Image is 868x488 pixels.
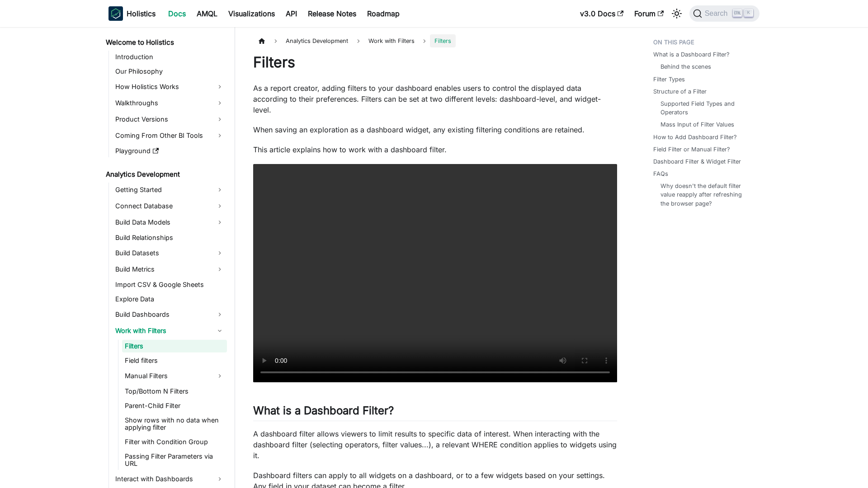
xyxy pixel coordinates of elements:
[253,34,617,47] nav: Breadcrumbs
[280,6,302,21] a: API
[253,34,270,47] a: Home page
[660,120,734,129] a: Mass Input of Filter Values
[122,399,227,412] a: Parent-Child Filter
[653,87,707,96] a: Structure of a Filter
[253,428,617,461] p: A dashboard filter allows viewers to limit results to specific data of interest. When interacting...
[108,6,156,21] a: HolisticsHolistics
[653,157,741,166] a: Dashboard Filter & Widget Filter
[113,293,227,305] a: Explore Data
[113,307,227,322] a: Build Dashboards
[113,51,227,63] a: Introduction
[744,9,753,17] kbd: K
[113,80,227,94] a: How Holistics Works
[122,340,227,352] a: Filters
[575,6,629,21] a: v3.0 Docs
[113,324,227,338] a: Work with Filters
[253,124,617,135] p: When saving an exploration as a dashboard widget, any existing filtering conditions are retained.
[127,8,156,19] b: Holistics
[253,404,617,421] h2: What is a Dashboard Filter?
[113,112,227,127] a: Product Versions
[113,215,227,230] a: Build Data Models
[302,6,362,21] a: Release Notes
[122,450,227,470] a: Passing Filter Parameters via URL
[113,199,227,213] a: Connect Database
[660,62,711,71] a: Behind the scenes
[122,385,227,398] a: Top/Bottom N Filters
[430,34,456,47] span: Filters
[103,168,227,181] a: Analytics Development
[253,164,617,382] video: Your browser does not support embedding video, but you can .
[660,99,750,117] a: Supported Field Types and Operators
[108,6,123,21] img: Holistics
[113,145,227,157] a: Playground
[362,6,405,21] a: Roadmap
[113,183,227,197] a: Getting Started
[113,96,227,110] a: Walkthroughs
[253,53,617,71] h1: Filters
[653,133,737,141] a: How to Add Dashboard Filter?
[99,27,235,488] nav: Docs sidebar
[113,128,227,143] a: Coming From Other BI Tools
[191,6,223,21] a: AMQL
[660,182,750,208] a: Why doesn't the default filter value reapply after refreshing the browser page?
[253,144,617,155] p: This article explains how to work with a dashboard filter.
[103,36,227,49] a: Welcome to Holistics
[113,472,227,486] a: Interact with Dashboards
[689,5,759,22] button: Search (Ctrl+K)
[670,6,684,21] button: Switch between dark and light mode (currently light mode)
[281,34,353,47] span: Analytics Development
[122,354,227,367] a: Field filters
[253,83,617,115] p: As a report creator, adding filters to your dashboard enables users to control the displayed data...
[113,246,227,260] a: Build Datasets
[113,65,227,78] a: Our Philosophy
[653,145,730,154] a: Field Filter or Manual Filter?
[122,414,227,434] a: Show rows with no data when applying filter
[629,6,669,21] a: Forum
[113,278,227,291] a: Import CSV & Google Sheets
[653,75,685,84] a: Filter Types
[702,9,733,18] span: Search
[653,169,668,178] a: FAQs
[113,231,227,244] a: Build Relationships
[364,34,419,47] span: Work with Filters
[223,6,280,21] a: Visualizations
[122,436,227,448] a: Filter with Condition Group
[113,262,227,277] a: Build Metrics
[653,50,730,59] a: What is a Dashboard Filter?
[163,6,191,21] a: Docs
[122,369,227,383] a: Manual Filters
